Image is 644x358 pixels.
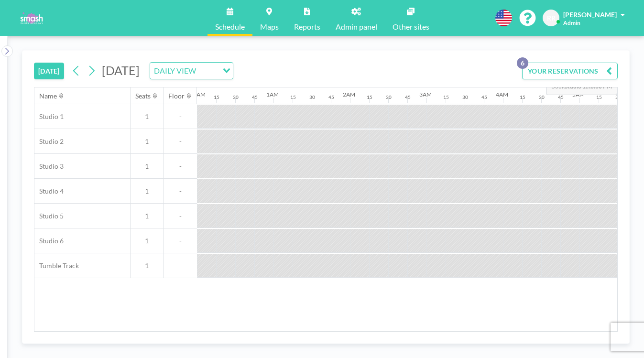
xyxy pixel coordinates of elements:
div: 15 [596,94,602,100]
span: 1 [131,162,163,171]
span: 1 [131,237,163,245]
div: 15 [520,94,525,100]
button: [DATE] [34,63,64,79]
span: - [164,212,197,220]
span: - [164,187,197,195]
div: 3AM [419,91,432,98]
div: 30 [386,94,392,100]
span: Schedule [215,23,245,31]
div: 45 [558,94,564,100]
span: - [164,137,197,146]
span: - [164,261,197,270]
span: Studio 3 [34,162,64,171]
div: 15 [214,94,219,100]
div: Seats [135,92,151,100]
span: Reports [294,23,320,31]
span: Studio 5 [34,212,64,220]
div: Floor [168,92,185,100]
div: 2AM [343,91,355,98]
div: 15 [443,94,449,100]
span: Maps [260,23,279,31]
div: Search for option [150,63,233,79]
span: - [164,237,197,245]
div: 45 [252,94,258,100]
span: Other sites [393,23,429,31]
input: Search for option [199,65,217,77]
span: Studio 1 [34,112,64,121]
span: Admin panel [336,23,377,31]
div: 45 [328,94,334,100]
p: 6 [517,57,528,69]
button: YOUR RESERVATIONS6 [522,63,618,79]
span: [PERSON_NAME] [563,11,617,19]
div: 45 [481,94,487,100]
span: DAILY VIEW [152,65,198,77]
span: Tumble Track [34,261,79,270]
img: organization-logo [15,9,47,28]
span: 1 [131,261,163,270]
div: 30 [462,94,468,100]
div: Name [39,92,57,100]
span: 1 [131,187,163,195]
span: [DATE] [102,63,140,77]
span: Studio 2 [34,137,64,146]
div: 4AM [496,91,508,98]
div: 30 [615,94,621,100]
span: - [164,162,197,171]
div: 15 [290,94,296,100]
div: 1AM [266,91,279,98]
div: 30 [539,94,545,100]
span: Studio 4 [34,187,64,195]
span: 1 [131,137,163,146]
div: 15 [367,94,372,100]
div: 45 [405,94,411,100]
span: 1 [131,212,163,220]
span: Admin [563,19,580,26]
span: RR [547,14,556,22]
div: 30 [233,94,239,100]
span: - [164,112,197,121]
span: Studio 6 [34,237,64,245]
span: 1 [131,112,163,121]
div: 12AM [190,91,206,98]
div: 30 [309,94,315,100]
